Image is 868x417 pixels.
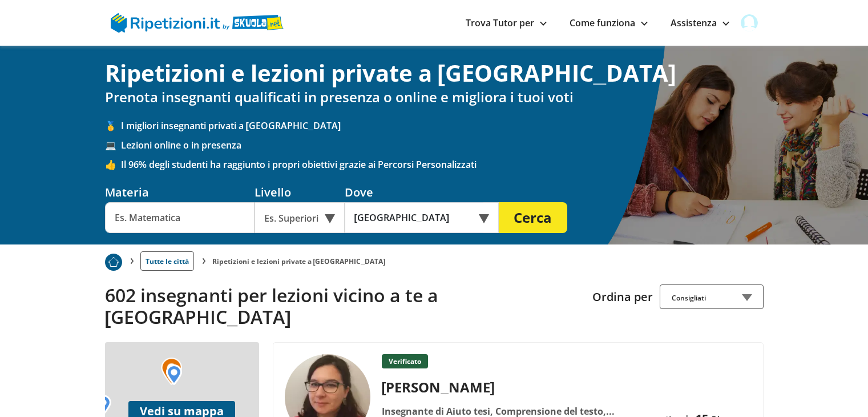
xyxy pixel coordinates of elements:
[105,89,764,106] h2: Prenota insegnanti qualificati in presenza o online e migliora i tuoi voti
[105,202,255,233] input: Es. Matematica
[499,202,567,233] button: Cerca
[377,378,619,396] div: [PERSON_NAME]
[105,59,764,87] h1: Ripetizioni e lezioni private a [GEOGRAPHIC_DATA]
[345,202,483,233] input: Es. Indirizzo o CAP
[466,17,547,29] a: Trova Tutor per
[255,202,345,233] div: Es. Superiori
[660,284,764,309] div: Consigliati
[121,119,764,132] span: I migliori insegnanti privati a [GEOGRAPHIC_DATA]
[105,158,121,171] span: 👍
[105,284,584,328] h2: 602 insegnanti per lezioni vicino a te a [GEOGRAPHIC_DATA]
[382,354,428,368] p: Verificato
[592,289,653,304] label: Ordina per
[105,254,122,271] img: Piu prenotato
[105,139,121,151] span: 💻
[111,13,284,33] img: logo Skuola.net | Ripetizioni.it
[121,158,764,171] span: Il 96% degli studenti ha raggiunto i propri obiettivi grazie ai Percorsi Personalizzati
[166,364,182,385] img: Marker
[105,185,255,200] div: Materia
[140,251,194,271] a: Tutte le città
[105,119,121,132] span: 🥇
[345,185,499,200] div: Dove
[161,358,182,385] img: Marker
[741,14,758,31] img: user avatar
[255,185,345,200] div: Livello
[105,244,764,271] nav: breadcrumb d-none d-tablet-block
[121,139,764,151] span: Lezioni online o in presenza
[671,17,729,29] a: Assistenza
[212,256,386,266] li: Ripetizioni e lezioni private a [GEOGRAPHIC_DATA]
[111,15,284,28] a: logo Skuola.net | Ripetizioni.it
[570,17,648,29] a: Come funziona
